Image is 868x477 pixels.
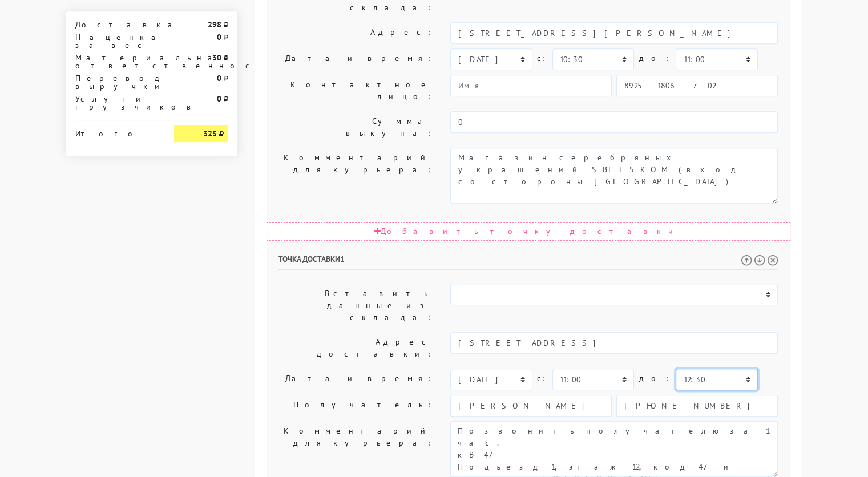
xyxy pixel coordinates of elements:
label: Дата и время: [270,369,442,390]
label: Дата и время: [270,48,442,70]
label: c: [537,369,548,389]
div: Перевод выручки [67,74,166,90]
strong: 298 [207,19,221,30]
label: Адрес доставки: [270,332,442,364]
strong: 0 [216,73,221,83]
input: Имя [450,75,612,96]
div: Материальная ответственность [67,54,166,70]
span: 1 [340,254,345,264]
div: Доставка [67,21,166,29]
label: Сумма выкупа: [270,111,442,143]
label: Вставить данные из склада: [270,284,442,328]
label: c: [537,48,548,68]
div: Услуги грузчиков [67,95,166,111]
label: Получатель: [270,395,442,417]
label: до: [639,369,671,389]
label: до: [639,48,671,68]
div: Наценка за вес [67,33,166,49]
label: Комментарий для курьера: [270,421,442,477]
strong: 0 [216,94,221,104]
strong: 325 [203,128,216,139]
div: Итого [75,125,158,138]
input: Телефон [616,395,778,417]
input: Телефон [616,75,778,96]
strong: 0 [216,32,221,42]
label: Контактное лицо: [270,75,442,107]
strong: 30 [212,52,221,63]
input: Имя [450,395,612,417]
label: Адрес: [270,22,442,44]
div: Добавить точку доставки [267,222,790,241]
label: Комментарий для курьера: [270,148,442,204]
h6: Точка доставки [278,254,778,270]
textarea: Позвонить получателю за 1 час. Подъезд 1, этаж 12, код 47 и кнопка [PERSON_NAME] [450,421,778,477]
